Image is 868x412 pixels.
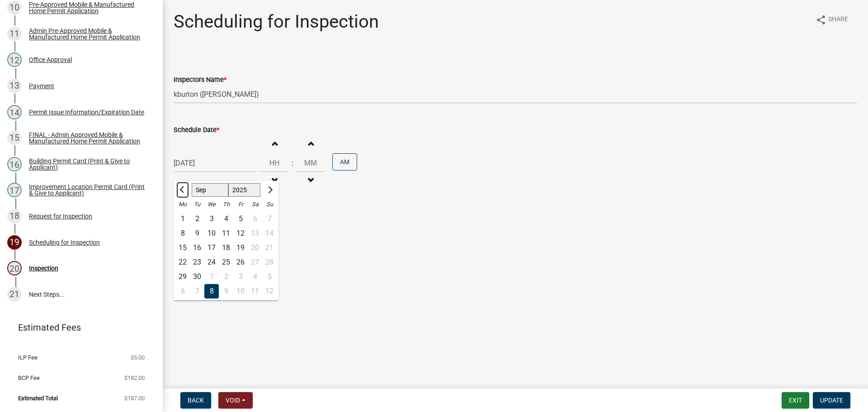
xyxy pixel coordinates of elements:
div: Monday, September 22, 2025 [175,255,190,270]
input: Hours [260,154,289,172]
div: 24 [204,255,219,270]
div: Inspection [29,265,58,271]
div: 20 [7,261,22,275]
div: Monday, September 1, 2025 [175,212,190,226]
div: 14 [7,105,22,119]
div: 2 [219,270,233,284]
span: Update [820,397,843,404]
div: 10 [233,284,248,298]
div: Thursday, September 11, 2025 [219,226,233,241]
div: Wednesday, September 17, 2025 [204,241,219,255]
div: Thursday, September 18, 2025 [219,241,233,255]
div: Admin Pre-Approved Mobile & Manufactured Home Permit Application [29,28,148,40]
div: Wednesday, October 1, 2025 [204,270,219,284]
div: 1 [204,270,219,284]
span: Estimated Total [18,395,58,401]
div: 3 [204,212,219,226]
div: 29 [175,270,190,284]
div: 26 [233,255,248,270]
div: Friday, October 3, 2025 [233,270,248,284]
div: Tuesday, September 2, 2025 [190,212,204,226]
div: Office Approval [29,57,72,63]
div: 18 [219,241,233,255]
div: Permit Issue Information/Expiration Date [29,109,144,115]
div: 10 [204,226,219,241]
div: 12 [233,226,248,241]
div: Th [219,197,233,212]
div: Wednesday, September 10, 2025 [204,226,219,241]
span: $5.00 [131,355,145,360]
div: 15 [7,131,22,145]
div: 7 [190,284,204,298]
span: Void [226,397,240,404]
div: 15 [175,241,190,255]
div: Friday, September 19, 2025 [233,241,248,255]
div: 11 [219,226,233,241]
button: AM [332,153,357,170]
select: Select year [228,183,261,197]
div: Fr [233,197,248,212]
span: $187.00 [124,395,145,401]
div: Pre-Approved Mobile & Manufactured Home Permit Application [29,1,148,14]
div: Payment [29,83,54,89]
button: Previous month [177,183,188,197]
div: Tuesday, September 30, 2025 [190,270,204,284]
div: 8 [204,284,219,298]
h1: Scheduling for Inspection [174,11,379,33]
div: 6 [175,284,190,298]
div: Thursday, September 25, 2025 [219,255,233,270]
div: Scheduling for Inspection [29,239,100,246]
div: : [289,158,296,169]
div: Thursday, October 2, 2025 [219,270,233,284]
div: Friday, September 26, 2025 [233,255,248,270]
div: 8 [175,226,190,241]
div: Wednesday, October 8, 2025 [204,284,219,298]
div: 2 [190,212,204,226]
div: 9 [219,284,233,298]
div: Request for Inspection [29,213,92,219]
span: BCP Fee [18,375,40,381]
div: 25 [219,255,233,270]
button: Exit [782,392,809,408]
label: Schedule Date [174,127,219,133]
div: 30 [190,270,204,284]
div: 1 [175,212,190,226]
button: Update [813,392,850,408]
div: Improvement Location Permit Card (Print & Give to Applicant) [29,184,148,196]
div: 3 [233,270,248,284]
div: Tuesday, September 16, 2025 [190,241,204,255]
div: FINAL - Admin Approved Mobile & Manufactured Home Permit Application [29,132,148,144]
div: Monday, September 29, 2025 [175,270,190,284]
button: Void [218,392,253,408]
div: Building Permit Card (Print & Give to Applicant) [29,158,148,170]
span: ILP Fee [18,355,38,360]
div: We [204,197,219,212]
div: 23 [190,255,204,270]
div: 16 [7,157,22,171]
div: Wednesday, September 3, 2025 [204,212,219,226]
div: 9 [190,226,204,241]
button: Next month [264,183,275,197]
button: shareShare [808,11,855,28]
input: Minutes [296,154,325,172]
div: Friday, September 5, 2025 [233,212,248,226]
div: Tuesday, September 9, 2025 [190,226,204,241]
div: 18 [7,209,22,223]
div: 10 [7,0,22,15]
div: 16 [190,241,204,255]
button: Back [180,392,211,408]
div: Tu [190,197,204,212]
div: Mo [175,197,190,212]
div: Thursday, October 9, 2025 [219,284,233,298]
div: 5 [233,212,248,226]
div: Monday, October 6, 2025 [175,284,190,298]
select: Select month [192,183,228,197]
div: 17 [204,241,219,255]
span: $182.00 [124,375,145,381]
i: share [816,14,826,25]
div: Tuesday, October 7, 2025 [190,284,204,298]
div: Tuesday, September 23, 2025 [190,255,204,270]
div: 13 [7,79,22,93]
input: mm/dd/yyyy [174,154,256,172]
div: Monday, September 8, 2025 [175,226,190,241]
